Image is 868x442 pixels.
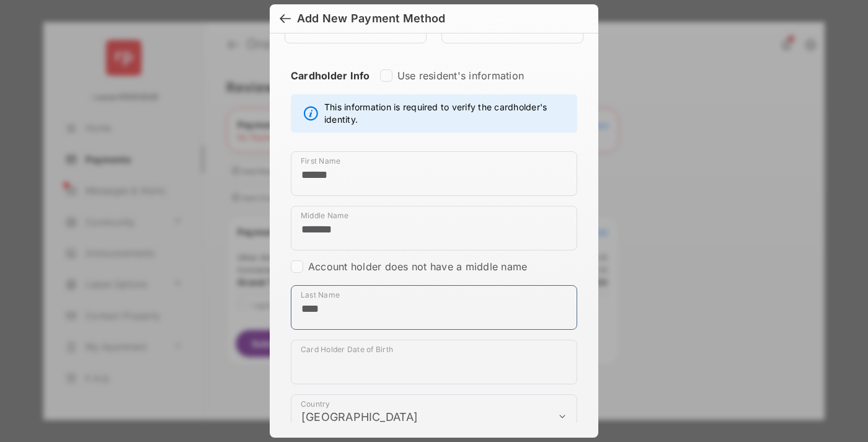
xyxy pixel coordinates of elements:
div: payment_method_screening[postal_addresses][country] [291,394,577,439]
label: Account holder does not have a middle name [308,260,527,273]
div: Add New Payment Method [297,12,445,25]
label: Use resident's information [397,69,524,82]
strong: Cardholder Info [291,69,370,104]
span: This information is required to verify the cardholder's identity. [324,101,570,126]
